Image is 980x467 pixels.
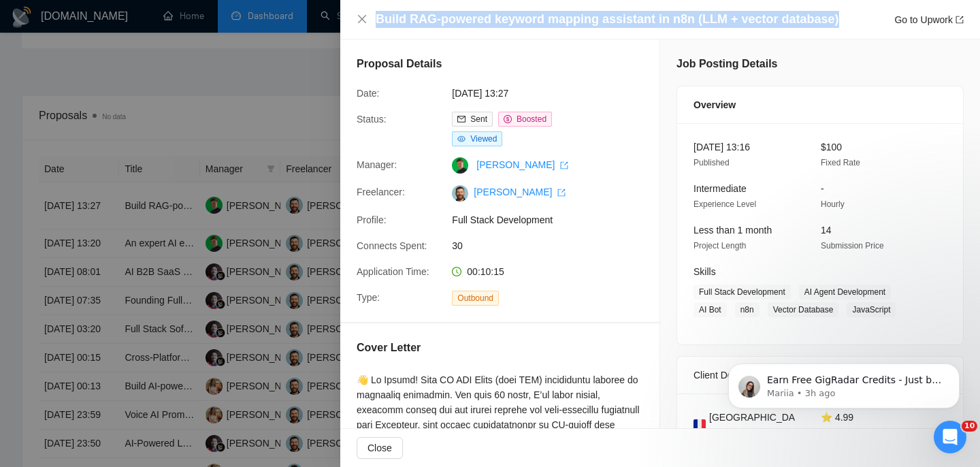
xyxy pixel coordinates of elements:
span: Fixed Rate [821,158,860,167]
span: Viewed [470,134,497,144]
span: Freelancer: [357,187,405,197]
span: clock-circle [452,267,461,276]
button: Close [357,14,367,25]
iframe: Intercom notifications message [708,335,980,430]
span: Submission Price [821,241,884,251]
span: [DATE] 13:27 [452,86,656,101]
div: Client Details [693,357,947,393]
span: Vector Database [768,302,839,317]
span: Overview [693,97,736,112]
span: Less than 1 month [693,225,772,236]
span: Intermediate [693,183,747,194]
h5: Proposal Details [357,56,442,72]
span: Published [693,158,730,167]
span: Sent [470,114,487,124]
span: 30 [452,238,656,253]
span: Application Time: [357,266,429,277]
span: Manager: [357,159,397,170]
span: [DATE] 13:16 [693,142,750,152]
button: Close [357,437,403,459]
span: Profile: [357,214,387,225]
span: - [821,183,824,194]
span: Outbound [452,291,499,306]
span: Project Length [693,241,746,251]
h5: Job Posting Details [676,56,777,72]
h5: Cover Letter [357,340,421,356]
span: mail [457,115,465,123]
span: $100 [821,142,842,152]
span: export [955,16,964,24]
span: 14 [821,225,832,236]
span: export [560,161,568,170]
span: Type: [357,292,380,303]
span: eye [457,135,465,143]
img: c1-JWQDXWEy3CnA6sRtFzzU22paoDq5cZnWyBNc3HWqwvuW0qNnjm1CMP-YmbEEtPC [452,185,468,202]
span: 10 [962,421,977,432]
span: export [557,189,566,197]
span: n8n [735,302,759,317]
a: [PERSON_NAME] export [476,159,568,170]
span: AI Bot [693,302,727,317]
span: Status: [357,114,387,125]
iframe: Intercom live chat [934,421,966,453]
a: Go to Upworkexport [894,14,964,25]
img: 🇫🇷 [693,417,706,432]
span: dollar [504,115,512,123]
span: Hourly [821,199,845,209]
span: Connects Spent: [357,240,427,251]
span: Boosted [517,114,546,124]
span: 00:10:15 [467,266,504,277]
a: [PERSON_NAME] export [474,187,566,197]
span: Skills [693,266,716,277]
span: Experience Level [693,199,756,209]
span: Close [367,440,392,455]
span: JavaScript [847,302,896,317]
h4: Build RAG-powered keyword mapping assistant in n8n (LLM + vector database) [376,11,839,28]
span: close [357,14,367,25]
span: AI Agent Development [799,285,891,300]
span: Full Stack Development [693,285,791,300]
span: Date: [357,88,379,99]
span: Full Stack Development [452,212,656,227]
